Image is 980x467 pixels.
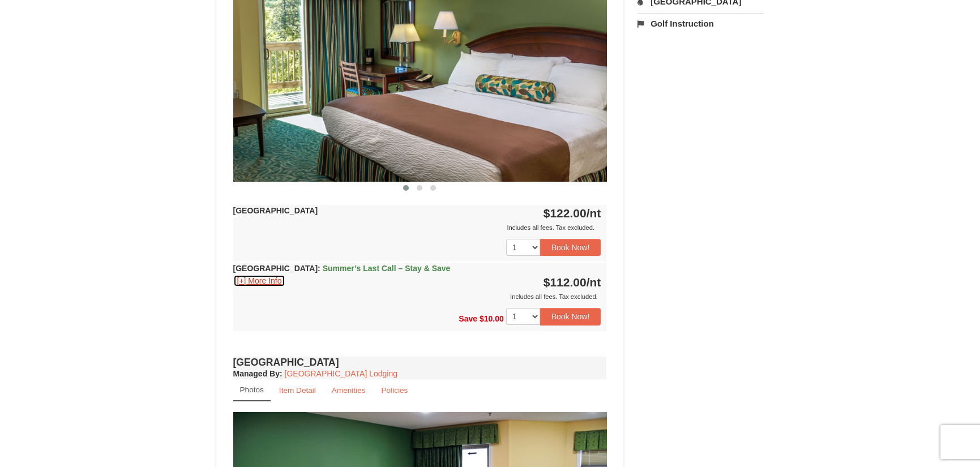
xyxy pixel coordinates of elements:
span: $10.00 [480,314,504,323]
span: Save [459,314,477,323]
small: Policies [381,386,408,395]
a: Policies [374,379,415,401]
div: Includes all fees. Tax excluded. [233,222,601,233]
strong: [GEOGRAPHIC_DATA] [233,264,451,273]
button: Book Now! [540,239,601,256]
a: Golf Instruction [637,13,764,34]
a: Item Detail [272,379,323,401]
button: [+] More Info [233,275,286,287]
span: : [318,264,320,273]
span: /nt [587,207,601,220]
a: [GEOGRAPHIC_DATA] Lodging [285,369,397,378]
span: Managed By [233,369,280,378]
small: Amenities [332,386,366,395]
small: Photos [240,385,264,394]
button: Book Now! [540,308,601,325]
strong: [GEOGRAPHIC_DATA] [233,206,318,215]
strong: $122.00 [544,207,601,220]
span: $112.00 [544,276,587,289]
a: Photos [233,379,271,401]
span: /nt [587,276,601,289]
span: Summer’s Last Call – Stay & Save [323,264,451,273]
a: Amenities [324,379,373,401]
h4: [GEOGRAPHIC_DATA] [233,357,607,368]
div: Includes all fees. Tax excluded. [233,291,601,302]
small: Item Detail [279,386,316,395]
strong: : [233,369,283,378]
